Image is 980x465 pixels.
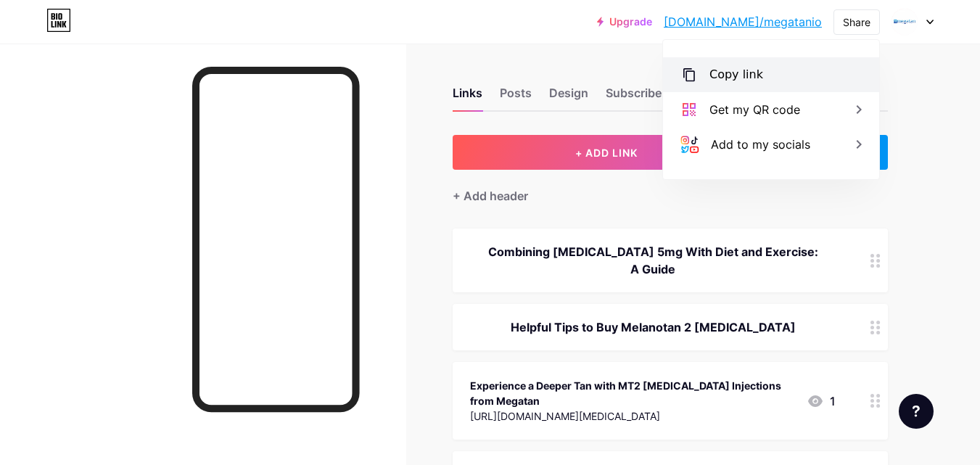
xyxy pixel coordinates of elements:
[597,16,652,28] a: Upgrade
[453,135,761,170] button: + ADD LINK
[575,147,638,159] span: + ADD LINK
[470,408,795,424] div: [URL][DOMAIN_NAME][MEDICAL_DATA]
[470,378,795,408] div: Experience a Deeper Tan with MT2 [MEDICAL_DATA] Injections from Megatan
[549,84,588,110] div: Design
[807,392,836,410] div: 1
[664,13,822,30] a: [DOMAIN_NAME]/megatanio
[606,84,672,110] div: Subscribers
[843,15,870,30] div: Share
[711,136,810,153] div: Add to my socials
[709,66,763,83] div: Copy link
[470,243,836,278] div: Combining [MEDICAL_DATA] 5mg With Diet and Exercise: A Guide
[453,187,528,205] div: + Add header
[500,84,532,110] div: Posts
[891,8,918,36] img: Megatan
[470,318,836,336] div: Helpful Tips to Buy Melanotan 2 [MEDICAL_DATA]
[453,84,482,110] div: Links
[709,101,800,118] div: Get my QR code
